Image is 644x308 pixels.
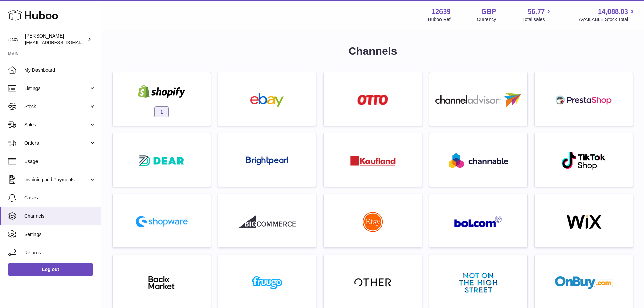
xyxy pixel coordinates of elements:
a: wix [538,197,629,244]
img: roseta-etsy [363,212,383,232]
img: roseta-tiktokshop [561,151,606,171]
img: other [354,278,391,288]
a: roseta-prestashop [538,76,629,122]
img: roseta-dear [137,153,186,168]
a: roseta-shopware [116,197,207,244]
a: shopify 1 [116,76,207,122]
span: Settings [24,231,96,238]
span: My Dashboard [24,67,96,73]
img: roseta-prestashop [555,93,613,107]
img: internalAdmin-12639@internal.huboo.com [8,34,18,44]
a: roseta-etsy [327,197,418,244]
span: 14,088.03 [598,7,628,16]
a: onbuy [538,258,629,305]
a: roseta-bigcommerce [221,197,313,244]
a: other [327,258,418,305]
strong: GBP [481,7,496,16]
img: wix [555,215,613,229]
a: backmarket [116,258,207,305]
span: Sales [24,122,89,128]
img: roseta-channel-advisor [435,93,521,107]
a: roseta-channable [433,137,524,183]
img: roseta-channable [449,153,508,168]
img: ebay [238,93,296,107]
img: onbuy [555,276,613,289]
span: Stock [24,103,89,110]
img: backmarket [133,276,190,289]
span: AVAILABLE Stock Total [579,16,636,23]
span: 1 [154,106,169,117]
a: notonthehighstreet [433,258,524,305]
a: roseta-bol [433,197,524,244]
div: Huboo Ref [428,16,451,23]
a: roseta-kaufland [327,137,418,183]
span: Usage [24,158,96,165]
span: Orders [24,140,89,146]
a: Log out [8,263,93,276]
a: roseta-dear [116,137,207,183]
img: roseta-brightpearl [246,156,288,166]
span: Cases [24,195,96,201]
a: ebay [221,76,313,122]
strong: 12639 [432,7,451,16]
a: roseta-brightpearl [221,137,313,183]
span: [EMAIL_ADDRESS][DOMAIN_NAME] [25,40,99,45]
img: roseta-bigcommerce [238,215,296,229]
img: fruugo [238,276,296,289]
span: Channels [24,213,96,219]
span: Total sales [522,16,552,23]
span: Listings [24,85,89,92]
a: 56.77 Total sales [522,7,552,23]
img: roseta-kaufland [350,156,396,166]
div: [PERSON_NAME] [25,33,86,46]
a: fruugo [221,258,313,305]
img: roseta-otto [357,95,388,105]
img: shopify [133,85,190,98]
img: roseta-bol [454,216,502,228]
img: notonthehighstreet [459,273,497,293]
span: Returns [24,250,96,256]
div: Currency [477,16,496,23]
span: Invoicing and Payments [24,176,89,183]
a: roseta-channel-advisor [433,76,524,122]
a: roseta-tiktokshop [538,137,629,183]
img: roseta-shopware [133,213,190,230]
a: 14,088.03 AVAILABLE Stock Total [579,7,636,23]
span: 56.77 [528,7,545,16]
h1: Channels [112,44,633,58]
a: roseta-otto [327,76,418,122]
